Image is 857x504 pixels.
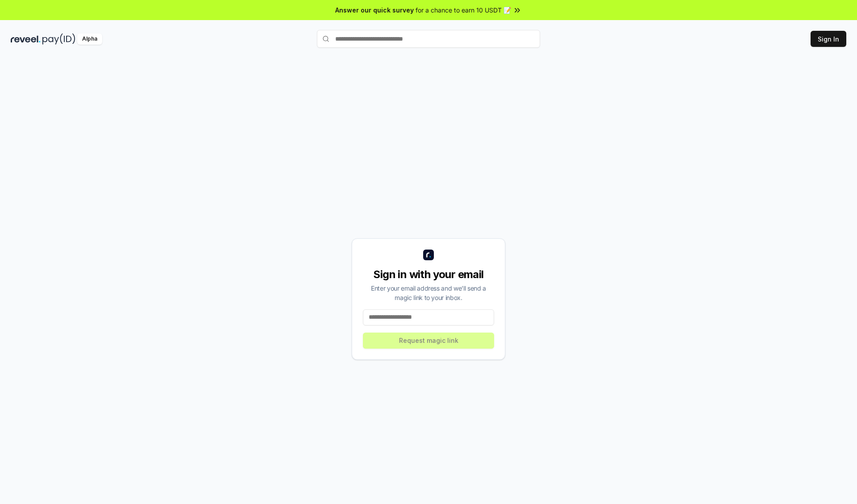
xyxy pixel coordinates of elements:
img: logo_small [423,250,434,260]
img: reveel_dark [11,33,41,45]
div: Enter your email address and we’ll send a magic link to your inbox. [363,283,494,302]
div: Alpha [77,33,102,45]
span: Answer our quick survey [335,5,414,15]
img: pay_id [42,33,75,45]
span: for a chance to earn 10 USDT 📝 [416,5,511,15]
button: Sign In [811,31,846,47]
div: Sign in with your email [363,267,494,282]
